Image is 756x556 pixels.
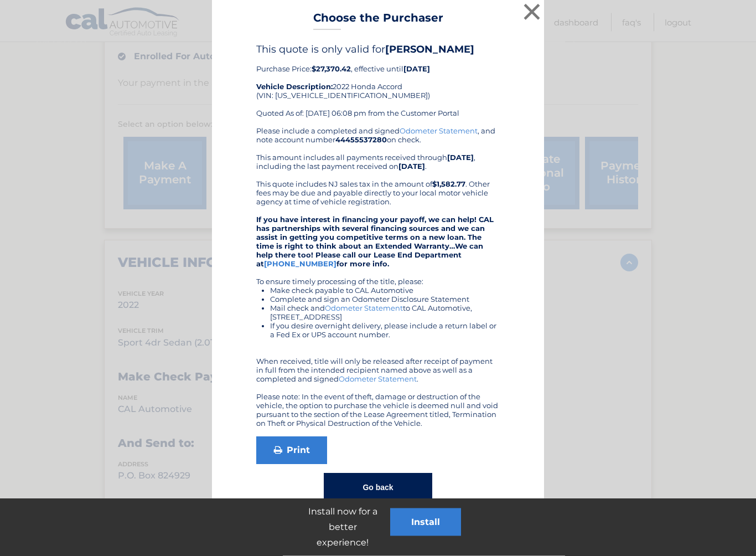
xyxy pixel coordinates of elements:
[270,322,500,339] li: If you desire overnight delivery, please include a return label or a Fed Ex or UPS account number.
[447,153,474,162] b: [DATE]
[256,215,494,269] strong: If you have interest in financing your payoff, we can help! CAL has partnerships with several fin...
[385,44,474,56] b: [PERSON_NAME]
[339,375,417,384] a: Odometer Statement
[400,127,478,136] a: Odometer Statement
[403,65,430,74] b: [DATE]
[313,12,443,31] h3: Choose the Purchaser
[398,162,425,171] b: [DATE]
[256,437,327,465] a: Print
[264,260,336,269] a: [PHONE_NUMBER]
[335,136,387,145] b: 44455537280
[390,508,461,536] button: Install
[256,127,500,428] div: Please include a completed and signed , and note account number on check. This amount includes al...
[324,473,432,502] button: Go back
[295,504,390,550] p: Install now for a better experience!
[521,1,543,23] button: ×
[270,304,500,322] li: Mail check and to CAL Automotive, [STREET_ADDRESS]
[256,44,500,127] div: Purchase Price: , effective until 2022 Honda Accord (VIN: [US_VEHICLE_IDENTIFICATION_NUMBER]) Quo...
[270,286,500,295] li: Make check payable to CAL Automotive
[432,180,465,189] b: $1,582.77
[256,83,333,91] strong: Vehicle Description:
[256,44,500,56] h4: This quote is only valid for
[270,295,500,304] li: Complete and sign an Odometer Disclosure Statement
[325,304,403,313] a: Odometer Statement
[312,65,351,74] b: $27,370.42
